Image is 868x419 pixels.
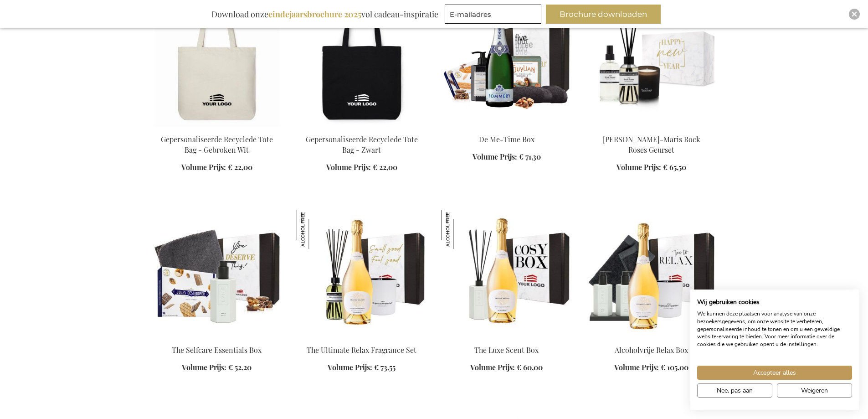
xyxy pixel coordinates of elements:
[442,210,481,249] img: The Luxe Scent Box
[470,362,543,373] a: Volume Prijs: € 60,00
[297,210,336,249] img: The Ultimate Relax Fragrance Set
[307,345,416,355] a: The Ultimate Relax Fragrance Set
[603,134,700,155] a: [PERSON_NAME]-Maris Rock Roses Geurset
[849,9,860,20] div: Close
[614,362,688,373] a: Volume Prijs: € 105,00
[326,162,397,173] a: Volume Prijs: € 22,00
[777,383,852,398] button: Alle cookies weigeren
[852,11,857,17] img: Close
[161,134,273,155] a: Gepersonaliseerde Recyclede Tote Bag - Gebroken Wit
[479,134,534,144] a: De Me-Time Box
[172,345,262,355] a: The Selfcare Essentials Box
[663,162,686,172] span: € 65,50
[374,362,395,372] span: € 73,55
[152,123,282,132] a: Personalised Recycled Tote Bag - Off White
[616,162,686,173] a: Volume Prijs: € 65,50
[152,334,282,342] a: The Selfcare Essentials Box
[697,383,772,398] button: Pas cookie voorkeuren aan
[442,210,572,337] img: The Luxe Scent Box
[152,210,282,337] img: The Selfcare Essentials Box
[697,310,852,348] p: We kunnen deze plaatsen voor analyse van onze bezoekersgegevens, om onze website te verbeteren, g...
[181,162,252,173] a: Volume Prijs: € 22,00
[586,123,717,132] a: Marie-Stella-Maris Rock Roses Fragrance Set
[182,362,252,373] a: Volume Prijs: € 52,20
[442,334,572,342] a: The Luxe Scent Box The Luxe Scent Box
[615,345,688,355] a: Alcoholvrije Relax Box
[697,366,852,380] button: Accepteer alle cookies
[228,162,252,172] span: € 22,00
[328,362,372,372] span: Volume Prijs:
[473,152,517,161] span: Volume Prijs:
[306,134,418,155] a: Gepersonaliseerde Recyclede Tote Bag - Zwart
[268,9,361,20] b: eindejaarsbrochure 2025
[519,152,541,161] span: € 71,30
[328,362,395,373] a: Volume Prijs: € 73,55
[616,162,661,172] span: Volume Prijs:
[297,123,427,132] a: Personalised Recycled Tote Bag - Black
[470,362,515,372] span: Volume Prijs:
[697,298,852,306] h2: Wij gebruiken cookies
[586,334,717,342] a: The Non-Alcoholic Relax Box
[586,210,717,337] img: The Non-Alcoholic Relax Box
[182,362,226,372] span: Volume Prijs:
[445,5,541,24] input: E-mailadres
[297,210,427,337] img: The Ultimate Relax Fragrance Set
[474,345,539,355] a: The Luxe Scent Box
[442,123,572,132] a: De Me-Time Box
[753,368,796,378] span: Accepteer alles
[801,386,828,395] span: Weigeren
[373,162,397,172] span: € 22,00
[181,162,226,172] span: Volume Prijs:
[445,5,544,26] form: marketing offers and promotions
[614,362,659,372] span: Volume Prijs:
[473,152,541,162] a: Volume Prijs: € 71,30
[717,386,753,395] span: Nee, pas aan
[326,162,371,172] span: Volume Prijs:
[546,5,661,24] button: Brochure downloaden
[228,362,252,372] span: € 52,20
[297,334,427,342] a: The Ultimate Relax Fragrance Set The Ultimate Relax Fragrance Set
[207,5,442,24] div: Download onze vol cadeau-inspiratie
[661,362,688,372] span: € 105,00
[517,362,543,372] span: € 60,00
